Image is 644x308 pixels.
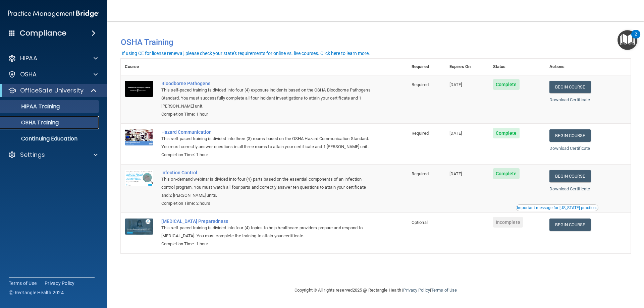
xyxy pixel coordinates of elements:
[20,151,45,159] p: Settings
[20,28,66,38] h4: Compliance
[431,288,457,293] a: Terms of Use
[445,59,489,75] th: Expires On
[549,146,590,151] a: Download Certificate
[161,151,374,159] div: Completion Time: 1 hour
[8,54,98,62] a: HIPAA
[121,38,631,47] h4: OSHA Training
[493,217,523,228] span: Incomplete
[9,280,37,287] a: Terms of Use
[516,204,598,211] button: Read this if you are a dental practitioner in the state of CA
[121,50,371,57] button: If using CE for license renewal, please check your state's requirements for online vs. live cours...
[449,82,462,87] span: [DATE]
[517,206,597,210] div: Important message for [US_STATE] practices
[412,131,429,136] span: Required
[4,119,59,126] p: OSHA Training
[161,224,374,240] div: This self-paced training is divided into four (4) topics to help healthcare providers prepare and...
[8,7,99,20] img: PMB logo
[449,131,462,136] span: [DATE]
[161,110,374,118] div: Completion Time: 1 hour
[161,81,374,86] a: Bloodborne Pathogens
[20,70,37,78] p: OSHA
[121,59,157,75] th: Course
[253,280,498,301] div: Copyright © All rights reserved 2025 @ Rectangle Health | |
[4,103,60,110] p: HIPAA Training
[549,129,590,142] a: Begin Course
[161,219,374,224] a: [MEDICAL_DATA] Preparedness
[161,86,374,110] div: This self-paced training is divided into four (4) exposure incidents based on the OSHA Bloodborne...
[449,171,462,176] span: [DATE]
[161,129,374,135] a: Hazard Communication
[161,240,374,248] div: Completion Time: 1 hour
[45,280,75,287] a: Privacy Policy
[549,81,590,93] a: Begin Course
[635,34,637,43] div: 2
[403,288,430,293] a: Privacy Policy
[8,70,98,78] a: OSHA
[20,86,84,95] p: OfficeSafe University
[20,54,37,62] p: HIPAA
[412,220,428,225] span: Optional
[549,186,590,191] a: Download Certificate
[122,51,370,56] div: If using CE for license renewal, please check your state's requirements for online vs. live cours...
[493,128,520,138] span: Complete
[489,59,546,75] th: Status
[9,289,64,296] span: Ⓒ Rectangle Health 2024
[412,82,429,87] span: Required
[4,135,96,142] p: Continuing Education
[493,79,520,90] span: Complete
[549,97,590,102] a: Download Certificate
[161,170,374,175] a: Infection Control
[8,86,97,95] a: OfficeSafe University
[8,151,98,159] a: Settings
[412,171,429,176] span: Required
[549,219,590,231] a: Begin Course
[161,199,374,207] div: Completion Time: 2 hours
[493,168,520,179] span: Complete
[549,170,590,182] a: Begin Course
[545,59,631,75] th: Actions
[161,175,374,199] div: This on-demand webinar is divided into four (4) parts based on the essential components of an inf...
[408,59,445,75] th: Required
[618,30,637,50] button: Open Resource Center, 2 new notifications
[161,135,374,151] div: This self-paced training is divided into three (3) rooms based on the OSHA Hazard Communication S...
